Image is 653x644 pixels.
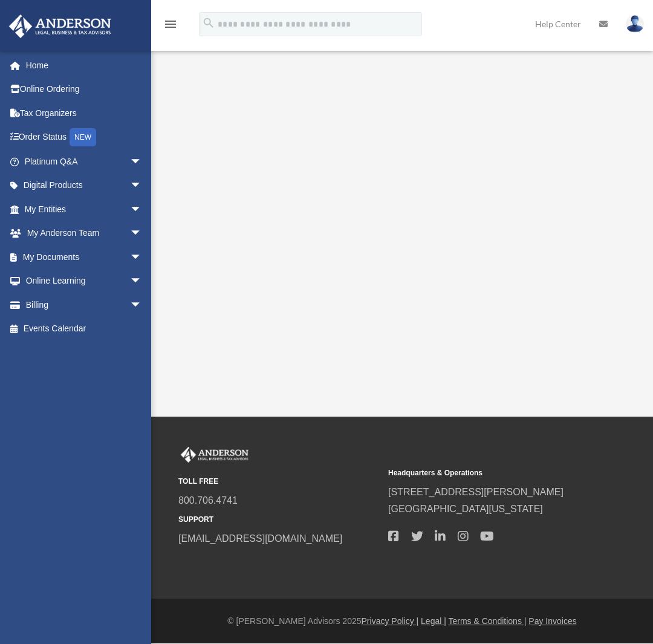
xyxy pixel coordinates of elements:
[8,101,160,125] a: Tax Organizers
[178,533,342,544] a: [EMAIL_ADDRESS][DOMAIN_NAME]
[151,614,653,629] div: © [PERSON_NAME] Advisors 2025
[8,269,160,293] a: Online Learningarrow_drop_down
[362,616,419,626] a: Privacy Policy |
[8,77,160,102] a: Online Ordering
[8,53,160,77] a: Home
[421,616,446,626] a: Legal |
[5,15,115,38] img: Anderson Advisors Platinum Portal
[130,149,154,174] span: arrow_drop_down
[130,197,154,222] span: arrow_drop_down
[130,269,154,294] span: arrow_drop_down
[388,467,590,480] small: Headquarters & Operations
[8,125,160,150] a: Order StatusNEW
[163,21,178,31] a: menu
[130,293,154,317] span: arrow_drop_down
[8,149,160,174] a: Platinum Q&Aarrow_drop_down
[130,174,154,198] span: arrow_drop_down
[388,487,564,497] a: [STREET_ADDRESS][PERSON_NAME]
[449,616,527,626] a: Terms & Conditions |
[202,16,215,30] i: search
[8,245,160,269] a: My Documentsarrow_drop_down
[130,245,154,270] span: arrow_drop_down
[70,128,96,146] div: NEW
[8,293,160,317] a: Billingarrow_drop_down
[130,221,154,246] span: arrow_drop_down
[178,495,238,506] a: 800.706.4741
[163,17,178,31] i: menu
[8,221,160,246] a: My Anderson Teamarrow_drop_down
[8,197,160,221] a: My Entitiesarrow_drop_down
[178,475,380,488] small: TOLL FREE
[626,15,644,33] img: User Pic
[178,513,380,526] small: SUPPORT
[528,616,576,626] a: Pay Invoices
[388,504,543,514] a: [GEOGRAPHIC_DATA][US_STATE]
[178,447,251,463] img: Anderson Advisors Platinum Portal
[8,317,160,341] a: Events Calendar
[8,174,160,198] a: Digital Productsarrow_drop_down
